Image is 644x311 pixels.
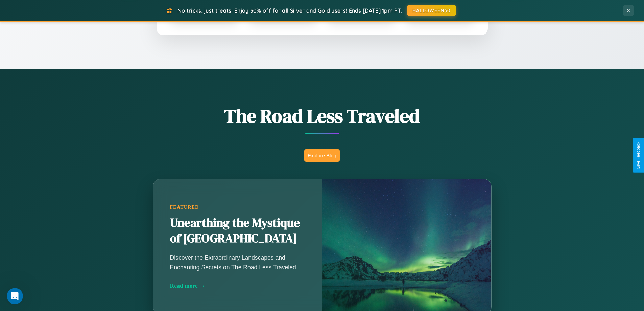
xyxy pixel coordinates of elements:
button: Explore Blog [304,149,340,162]
p: Discover the Extraordinary Landscapes and Enchanting Secrets on The Road Less Traveled. [170,253,305,272]
div: Give Feedback [636,142,641,169]
div: Featured [170,204,305,210]
h1: The Road Less Traveled [119,103,525,129]
h2: Unearthing the Mystique of [GEOGRAPHIC_DATA] [170,215,305,246]
iframe: Intercom live chat [7,288,23,304]
span: No tricks, just treats! Enjoy 30% off for all Silver and Gold users! Ends [DATE] 1pm PT. [177,7,402,14]
div: Read more → [170,282,305,289]
button: HALLOWEEN30 [407,5,456,16]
